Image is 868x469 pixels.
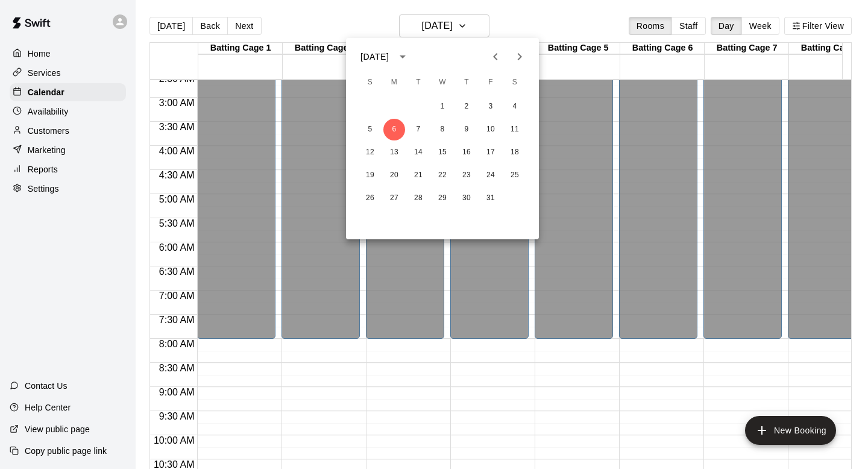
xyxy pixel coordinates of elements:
[456,96,477,118] button: 2
[392,46,413,67] button: calendar view is open, switch to year view
[456,187,477,209] button: 30
[504,71,526,95] span: Saturday
[480,119,502,140] button: 10
[480,187,502,209] button: 31
[480,142,502,163] button: 17
[383,165,405,186] button: 20
[383,119,405,140] button: 6
[407,71,429,95] span: Tuesday
[432,96,453,118] button: 1
[432,119,453,140] button: 8
[504,142,526,163] button: 18
[508,45,532,69] button: Next month
[383,187,405,209] button: 27
[456,119,477,140] button: 9
[407,142,429,163] button: 14
[480,96,502,118] button: 3
[359,119,381,140] button: 5
[456,142,477,163] button: 16
[483,45,508,69] button: Previous month
[480,71,502,95] span: Friday
[456,71,477,95] span: Thursday
[407,119,429,140] button: 7
[432,142,453,163] button: 15
[407,165,429,186] button: 21
[359,187,381,209] button: 26
[456,165,477,186] button: 23
[432,187,453,209] button: 29
[432,165,453,186] button: 22
[504,165,526,186] button: 25
[359,165,381,186] button: 19
[359,142,381,163] button: 12
[432,71,453,95] span: Wednesday
[407,187,429,209] button: 28
[360,51,389,63] div: [DATE]
[504,96,526,118] button: 4
[383,71,405,95] span: Monday
[359,71,381,95] span: Sunday
[383,142,405,163] button: 13
[480,165,502,186] button: 24
[504,119,526,140] button: 11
